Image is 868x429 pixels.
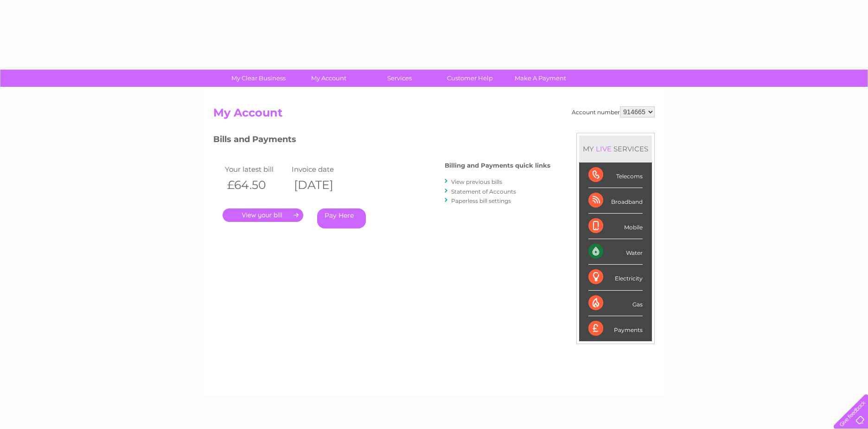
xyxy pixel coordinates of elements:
[579,136,652,162] div: MY SERVICES
[361,70,438,87] a: Services
[291,70,367,87] a: My Account
[451,178,502,185] a: View previous bills
[220,70,297,87] a: My Clear Business
[432,70,508,87] a: Customer Help
[588,188,643,214] div: Broadband
[594,144,613,153] div: LIVE
[223,175,289,195] th: £64.50
[588,265,643,290] div: Electricity
[223,208,303,222] a: .
[213,106,655,124] h2: My Account
[502,70,579,87] a: Make A Payment
[588,316,643,341] div: Payments
[451,197,511,204] a: Paperless bill settings
[588,214,643,239] div: Mobile
[289,163,356,175] td: Invoice date
[213,133,550,149] h3: Bills and Payments
[223,163,289,175] td: Your latest bill
[572,106,655,117] div: Account number
[445,162,550,169] h4: Billing and Payments quick links
[451,188,516,195] a: Statement of Accounts
[289,175,356,195] th: [DATE]
[588,162,643,188] div: Telecoms
[588,291,643,316] div: Gas
[588,239,643,265] div: Water
[317,208,366,228] a: Pay Here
